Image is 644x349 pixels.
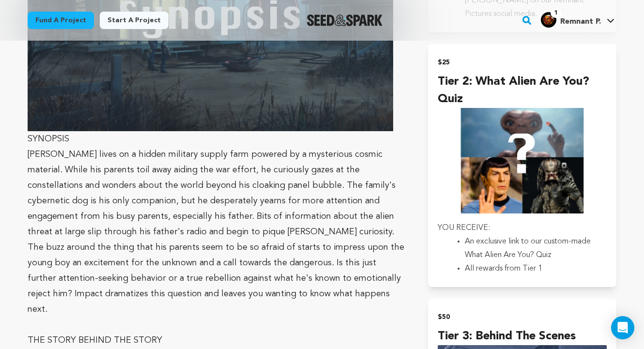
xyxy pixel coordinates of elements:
a: Seed&Spark Homepage [307,15,383,26]
p: [PERSON_NAME] lives on a hidden military supply farm powered by a mysterious cosmic material. Whi... [28,147,405,317]
h4: Tier 3: Behind the Scenes [438,328,607,345]
p: THE STORY BEHIND THE STORY [28,333,405,348]
img: incentive [438,108,607,213]
li: All rewards from Tier 1 [465,262,595,275]
li: An exclusive link to our custom-made What Alien Are You? Quiz [465,235,595,262]
h4: Tier 2: What Alien Are You? Quiz [438,73,607,108]
img: Seed&Spark Logo Dark Mode [307,15,383,26]
a: Start a project [100,12,169,29]
img: 23028bb749238e76.png [541,12,556,28]
h2: $50 [438,310,607,324]
div: Remnant P.'s Profile [541,12,601,28]
h2: $25 [438,56,607,69]
a: Fund a project [28,12,94,29]
p: SYNOPSIS [28,131,405,147]
span: Remnant P. [560,18,601,26]
span: Remnant P.'s Profile [539,10,616,30]
button: $25 Tier 2: What Alien Are You? Quiz incentive YOU RECEIVE:An exclusive link to our custom-made W... [428,44,616,287]
p: YOU RECEIVE: [438,221,607,235]
div: Open Intercom Messenger [611,316,634,339]
span: 1 [551,8,562,18]
a: Remnant P.'s Profile [539,10,616,28]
